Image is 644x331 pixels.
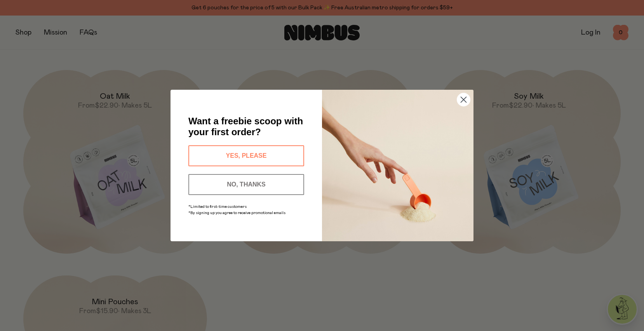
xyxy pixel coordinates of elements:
[188,174,304,195] button: NO, THANKS
[188,145,304,166] button: YES, PLEASE
[188,211,285,215] span: *By signing up you agree to receive promotional emails
[188,205,247,209] span: *Limited to first-time customers
[188,116,303,137] span: Want a freebie scoop with your first order?
[457,93,470,106] button: Close dialog
[322,90,473,241] img: c0d45117-8e62-4a02-9742-374a5db49d45.jpeg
